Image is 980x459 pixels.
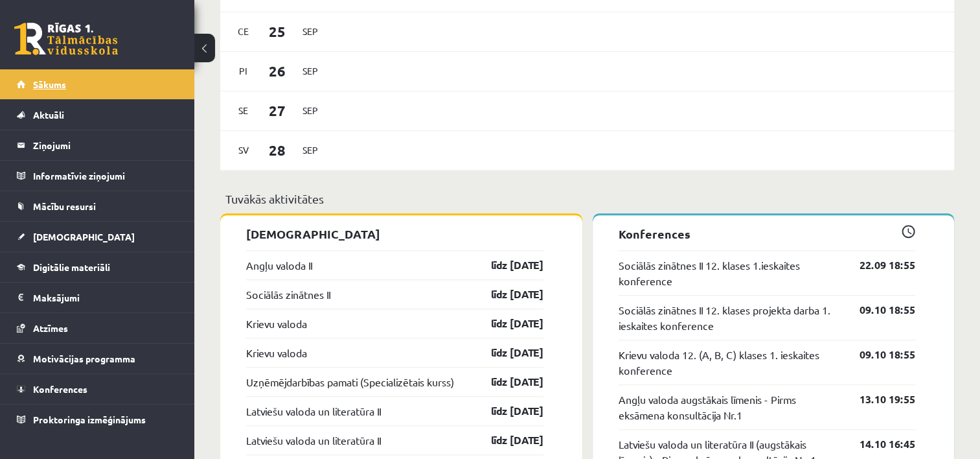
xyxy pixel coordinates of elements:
[33,161,178,191] legend: Informatīvie ziņojumi
[468,257,543,273] a: līdz [DATE]
[297,61,324,81] span: Sep
[619,257,841,288] a: Sociālās zinātnes II 12. klases 1.ieskaites konference
[619,347,841,378] a: Krievu valoda 12. (A, B, C) klases 1. ieskaites konference
[619,302,841,333] a: Sociālās zinātnes II 12. klases projekta darba 1. ieskaites konference
[257,139,297,161] span: 28
[17,313,178,343] a: Atzīmes
[230,100,257,121] span: Se
[33,231,135,242] span: [DEMOGRAPHIC_DATA]
[33,383,87,395] span: Konferences
[619,392,841,423] a: Angļu valoda augstākais līmenis - Pirms eksāmena konsultācija Nr.1
[17,283,178,312] a: Maksājumi
[14,23,118,55] a: Rīgas 1. Tālmācības vidusskola
[230,21,257,41] span: Ce
[468,432,543,448] a: līdz [DATE]
[468,287,543,302] a: līdz [DATE]
[17,252,178,282] a: Digitālie materiāli
[468,345,543,360] a: līdz [DATE]
[246,257,312,273] a: Angļu valoda II
[468,403,543,419] a: līdz [DATE]
[840,257,915,273] a: 22.09 18:55
[230,61,257,81] span: Pi
[246,374,454,390] a: Uzņēmējdarbības pamati (Specializētais kurss)
[17,344,178,373] a: Motivācijas programma
[33,200,96,212] span: Mācību resursi
[17,69,178,99] a: Sākums
[33,261,110,273] span: Digitālie materiāli
[246,287,330,302] a: Sociālās zinātnes II
[225,190,949,207] p: Tuvākās aktivitātes
[468,316,543,331] a: līdz [DATE]
[17,374,178,404] a: Konferences
[246,345,307,360] a: Krievu valoda
[33,414,146,425] span: Proktoringa izmēģinājums
[297,21,324,41] span: Sep
[257,21,297,42] span: 25
[297,140,324,160] span: Sep
[257,100,297,121] span: 27
[246,316,307,331] a: Krievu valoda
[246,225,543,242] p: [DEMOGRAPHIC_DATA]
[840,302,915,318] a: 09.10 18:55
[297,100,324,121] span: Sep
[840,436,915,452] a: 14.10 16:45
[33,283,178,312] legend: Maksājumi
[17,405,178,434] a: Proktoringa izmēģinājums
[257,60,297,82] span: 26
[840,347,915,362] a: 09.10 18:55
[246,432,381,448] a: Latviešu valoda un literatūra II
[840,392,915,407] a: 13.10 19:55
[33,130,178,160] legend: Ziņojumi
[468,374,543,390] a: līdz [DATE]
[17,222,178,252] a: [DEMOGRAPHIC_DATA]
[230,140,257,160] span: Sv
[619,225,916,242] p: Konferences
[17,191,178,221] a: Mācību resursi
[17,161,178,191] a: Informatīvie ziņojumi
[17,100,178,130] a: Aktuāli
[33,109,64,121] span: Aktuāli
[246,403,381,419] a: Latviešu valoda un literatūra II
[33,322,68,334] span: Atzīmes
[17,130,178,160] a: Ziņojumi
[33,353,135,364] span: Motivācijas programma
[33,78,66,90] span: Sākums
